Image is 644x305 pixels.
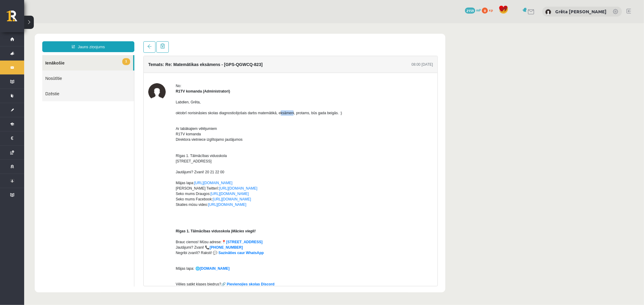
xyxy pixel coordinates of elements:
strong: Rīgas 1. Tālmācības vidusskola | [152,206,208,210]
p: Labdien, Grēta, oktobrī norisināsies skolas diagnosticējošais darbs matemātikā, eksāmeni, protams... [152,76,409,93]
span: mP [476,8,481,12]
strong: R1TV komanda (Administratori) [152,66,206,70]
h4: Temats: Re: Matemātikas eksāmens - [GPS-QGWCQ-823] [124,39,239,44]
a: [PHONE_NUMBER] [185,222,219,226]
p: Ar labākajiem vēlējumiem R1TV komanda Direktora vietniece izglītojamo jautājumos Rīgas 1. Tālmācī... [152,97,409,195]
strong: 📍 [197,217,202,221]
img: R1TV komanda [124,60,142,77]
span: xp [489,8,493,12]
a: Nosūtītie [18,47,110,63]
a: 0 xp [482,8,496,12]
a: 2159 mP [465,8,481,12]
a: [URL][DOMAIN_NAME] [186,168,225,173]
p: Vēlies satikt klases biedrus? [152,253,409,264]
a: [DOMAIN_NAME] [176,243,206,247]
img: Grēta Elizabete Ērmane [545,9,551,15]
a: [URL][DOMAIN_NAME] [184,179,222,184]
strong: Mācies viegli! [208,206,232,210]
a: [URL][DOMAIN_NAME] [195,163,233,167]
a: Rīgas 1. Tālmācības vidusskola [7,11,24,26]
div: 08:00 [DATE] [387,39,409,44]
a: Grēta [PERSON_NAME] [555,8,607,14]
a: 🔗 Pievienojies skolas Discord [197,259,250,263]
a: 💬 Sazināties caur WhatsApp [189,228,239,232]
a: [STREET_ADDRESS] [202,217,239,221]
span: 0 [482,8,488,14]
a: [URL][DOMAIN_NAME] [189,174,227,178]
a: 1Ienākošie [18,32,109,47]
span: 1 [98,35,106,42]
a: [URL][DOMAIN_NAME] [170,158,208,162]
p: Brauc ciemos! Mūsu adrese: Jautājumi? Zvani! 📞 Negribi zvanīt? Raksti! [152,200,409,232]
a: Jauns ziņojums [18,18,110,29]
div: No: [152,60,409,65]
a: Dzēstie [18,63,110,78]
span: 2159 [465,8,475,14]
p: Mājas lapa: 🌐 [152,237,409,248]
